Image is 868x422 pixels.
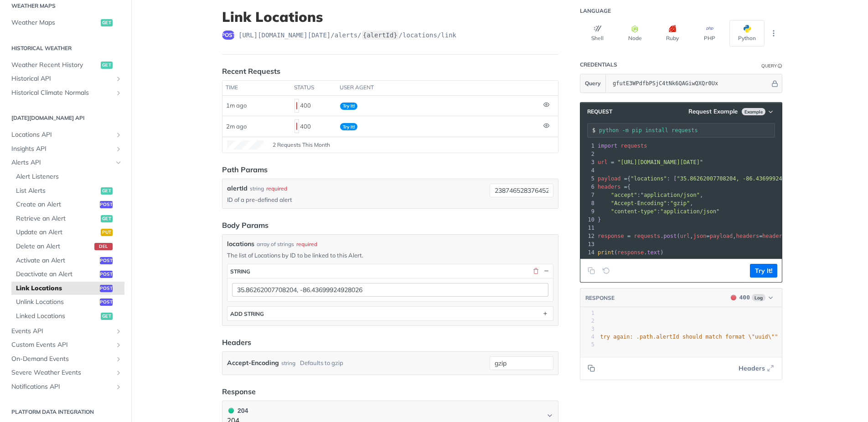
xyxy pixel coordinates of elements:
[762,233,785,239] span: headers
[680,233,690,239] span: url
[598,184,630,190] span: {
[707,233,710,239] span: =
[11,170,124,184] a: Alert Listeners
[739,294,750,301] span: 400
[101,313,113,320] span: get
[761,62,782,69] div: QueryInformation
[11,88,113,98] span: Historical Climate Normals
[598,233,789,239] span: . ( , , )
[94,243,113,250] span: del
[222,81,291,95] th: time
[115,341,122,349] button: Show subpages for Custom Events API
[227,239,254,249] span: locations
[598,249,664,256] span: ( . )
[100,285,113,292] span: post
[11,158,113,167] span: Alerts API
[599,127,775,134] input: Request instructions
[759,233,762,239] span: =
[16,298,98,307] span: Unlink Locations
[222,66,280,77] div: Recent Requests
[11,340,113,350] span: Custom Events API
[362,31,398,40] label: {alertId}
[611,200,667,206] span: "Accept-Encoding"
[7,114,124,122] h2: [DATE][DOMAIN_NAME] API
[222,31,235,40] span: post
[227,406,248,416] div: 204
[580,248,596,257] div: 14
[580,232,596,240] div: 12
[11,184,124,198] a: List Alertsget
[761,62,777,69] div: Query
[227,140,263,149] canvas: Line Graph
[7,58,124,72] a: Weather Recent Historyget
[580,240,596,248] div: 13
[296,240,317,248] div: required
[611,192,637,198] span: "accept"
[580,150,596,158] div: 2
[100,271,113,278] span: post
[16,256,98,265] span: Activate an Alert
[580,61,617,68] div: Credentials
[16,186,98,196] span: List Alerts
[580,166,596,175] div: 4
[7,156,124,170] a: Alerts APIHide subpages for Alerts API
[115,383,122,391] button: Show subpages for Notifications API
[115,89,122,97] button: Show subpages for Historical Climate Normals
[608,74,770,93] input: apikey
[630,175,666,182] span: "locations"
[340,123,357,130] span: Try It!
[670,200,690,206] span: "gzip"
[598,184,621,190] span: headers
[227,264,553,278] button: string
[580,7,611,15] div: Language
[580,183,596,191] div: 6
[222,164,268,175] div: Path Params
[101,229,113,236] span: put
[11,295,124,309] a: Unlink Locationspost
[598,175,621,182] span: payload
[621,143,647,149] span: requests
[11,309,124,323] a: Linked Locationsget
[16,228,98,237] span: Update an Alert
[580,158,596,166] div: 3
[7,44,124,52] h2: Historical Weather
[227,307,553,320] button: ADD string
[585,79,601,87] span: Query
[336,81,540,95] th: user agent
[598,249,614,256] span: print
[580,175,596,183] div: 5
[11,382,113,391] span: Notifications API
[11,254,124,268] a: Activate an Alertpost
[227,184,248,193] label: alertId
[598,159,608,165] span: url
[641,192,700,198] span: "application/json"
[238,31,456,40] span: https://api.tomorrow.io/v4/alerts/{alertId}/locations/link
[767,26,780,40] button: More Languages
[222,9,558,25] h1: Link Locations
[532,267,540,275] button: Delete
[7,16,124,30] a: Weather Mapsget
[585,264,598,278] button: Copy to clipboard
[580,191,596,199] div: 7
[222,386,256,397] div: Response
[580,20,615,46] button: Shell
[580,317,594,325] div: 2
[230,310,264,317] div: ADD string
[115,355,122,363] button: Show subpages for On-Demand Events
[296,102,297,109] span: 400
[693,233,707,239] span: json
[222,220,269,231] div: Body Params
[16,214,98,223] span: Retrieve an Alert
[7,142,124,156] a: Insights APIShow subpages for Insights API
[11,212,124,226] a: Retrieve an Alertget
[580,341,594,349] div: 5
[580,309,594,317] div: 1
[11,355,113,364] span: On-Demand Events
[11,74,113,83] span: Historical API
[585,361,598,375] button: Copy to clipboard
[739,364,765,373] span: Headers
[750,264,777,278] button: Try It!
[294,98,333,113] div: 400
[634,233,661,239] span: requests
[546,412,553,419] svg: Chevron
